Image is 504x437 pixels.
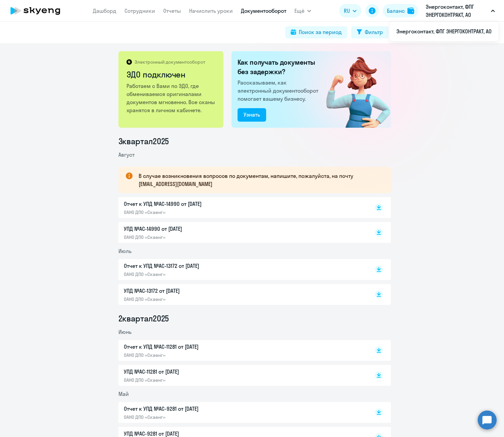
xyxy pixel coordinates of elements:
[118,329,132,335] span: Июнь
[294,7,304,15] span: Ещё
[351,26,388,38] button: Фильтр
[407,7,414,14] img: balance
[124,296,265,302] p: ОАНО ДПО «Скаенг»
[124,234,265,240] p: ОАНО ДПО «Скаенг»
[124,405,265,413] p: Отчет к УПД №AC-9281 от [DATE]
[124,209,265,215] p: ОАНО ДПО «Скаенг»
[390,22,498,41] ul: Ещё
[238,58,321,76] h2: Как получать документы без задержки?
[135,59,205,65] p: Электронный документооборот
[383,4,418,18] button: Балансbalance
[118,313,391,324] li: 2 квартал 2025
[124,414,265,420] p: ОАНО ДПО «Скаенг»
[241,7,286,14] a: Документооборот
[238,79,321,103] p: Рассказываем, как электронный документооборот помогает вашему бизнесу.
[124,287,361,302] a: УПД №AC-13172 от [DATE]ОАНО ДПО «Скаенг»
[139,172,379,188] p: В случае возникновения вопросов по документам, напишите, пожалуйста, на почту [EMAIL_ADDRESS][DOM...
[124,200,265,208] p: Отчет к УПД №AC-14990 от [DATE]
[285,26,347,38] button: Поиск за период
[118,136,391,147] li: 3 квартал 2025
[244,111,260,119] div: Узнать
[124,7,155,14] a: Сотрудники
[124,368,361,383] a: УПД №AC-11281 от [DATE]ОАНО ДПО «Скаенг»
[294,4,311,18] button: Ещё
[124,271,265,277] p: ОАНО ДПО «Скаенг»
[124,352,265,358] p: ОАНО ДПО «Скаенг»
[124,262,361,277] a: Отчет к УПД №AC-13172 от [DATE]ОАНО ДПО «Скаенг»
[387,7,405,15] div: Баланс
[299,28,342,36] div: Поиск за период
[118,151,135,158] span: Август
[124,343,361,358] a: Отчет к УПД №AC-11281 от [DATE]ОАНО ДПО «Скаенг»
[189,7,233,14] a: Начислить уроки
[344,7,350,15] span: RU
[238,108,266,122] button: Узнать
[124,262,265,270] p: Отчет к УПД №AC-13172 от [DATE]
[124,343,265,351] p: Отчет к УПД №AC-11281 от [DATE]
[163,7,181,14] a: Отчеты
[339,4,361,18] button: RU
[118,248,132,254] span: Июль
[365,28,383,36] div: Фильтр
[127,82,216,114] p: Работаем с Вами по ЭДО, где обмениваемся оригиналами документов мгновенно. Все сканы хранятся в л...
[124,368,265,376] p: УПД №AC-11281 от [DATE]
[124,225,361,240] a: УПД №AC-14990 от [DATE]ОАНО ДПО «Скаенг»
[124,200,361,215] a: Отчет к УПД №AC-14990 от [DATE]ОАНО ДПО «Скаенг»
[124,377,265,383] p: ОАНО ДПО «Скаенг»
[426,3,488,19] p: Энергоконтакт, ФПГ ЭНЕРГОКОНТРАКТ, АО
[315,51,391,128] img: connected
[422,3,498,19] button: Энергоконтакт, ФПГ ЭНЕРГОКОНТРАКТ, АО
[124,405,361,420] a: Отчет к УПД №AC-9281 от [DATE]ОАНО ДПО «Скаенг»
[127,69,216,80] h2: ЭДО подключен
[124,287,265,295] p: УПД №AC-13172 от [DATE]
[93,7,116,14] a: Дашборд
[118,391,129,397] span: Май
[124,225,265,233] p: УПД №AC-14990 от [DATE]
